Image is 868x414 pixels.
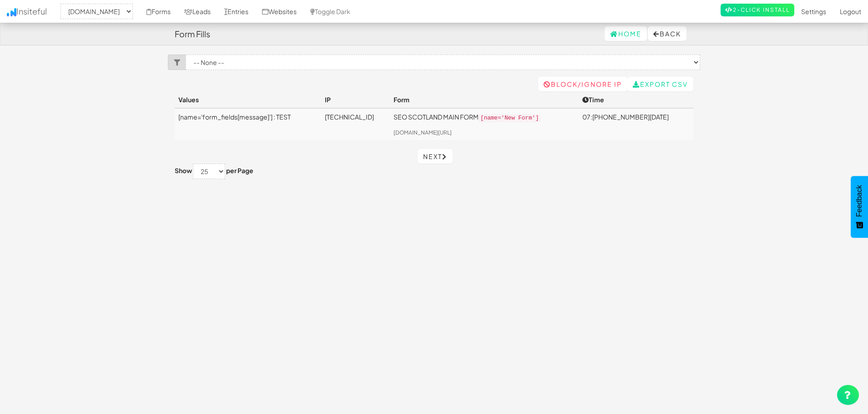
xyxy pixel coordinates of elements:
[721,4,794,16] a: 2-Click Install
[175,30,210,39] h4: Form Fills
[851,176,868,238] button: Feedback - Show survey
[175,108,321,140] td: [name='form_fields[message]'] : TEST
[855,185,863,217] span: Feedback
[325,113,374,121] a: [TECHNICAL_ID]
[175,91,321,108] th: Values
[538,77,627,91] a: Block/Ignore IP
[605,26,647,41] a: Home
[390,91,579,108] th: Form
[479,114,540,122] code: [name='New Form']
[579,108,693,140] td: 07:[PHONE_NUMBER][DATE]
[394,129,452,136] a: [DOMAIN_NAME][URL]
[7,8,16,16] img: icon.png
[648,26,686,41] button: Back
[418,149,453,164] a: Next
[579,91,693,108] th: Time
[226,166,253,175] label: per Page
[321,91,390,108] th: IP
[175,166,192,175] label: Show
[627,77,693,91] a: Export CSV
[394,112,575,123] p: SEO SCOTLAND MAIN FORM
